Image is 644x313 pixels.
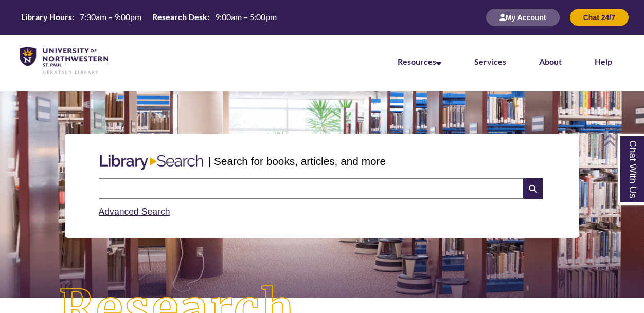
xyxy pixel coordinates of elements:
[570,13,629,22] a: Chat 24/7
[17,11,76,23] th: Library Hours:
[99,207,170,217] a: Advanced Search
[523,178,543,199] i: Search
[603,133,641,147] a: Back to Top
[474,57,506,66] a: Services
[595,57,612,66] a: Help
[486,9,560,26] button: My Account
[80,12,141,22] span: 7:30am – 9:00pm
[208,153,386,169] p: | Search for books, articles, and more
[486,13,560,22] a: My Account
[539,57,562,66] a: About
[95,151,208,174] img: Libary Search
[17,11,281,24] a: Hours Today
[20,47,108,75] img: UNWSP Library Logo
[215,12,277,22] span: 9:00am – 5:00pm
[148,11,211,23] th: Research Desk:
[570,9,629,26] button: Chat 24/7
[398,57,441,66] a: Resources
[17,11,281,23] table: Hours Today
